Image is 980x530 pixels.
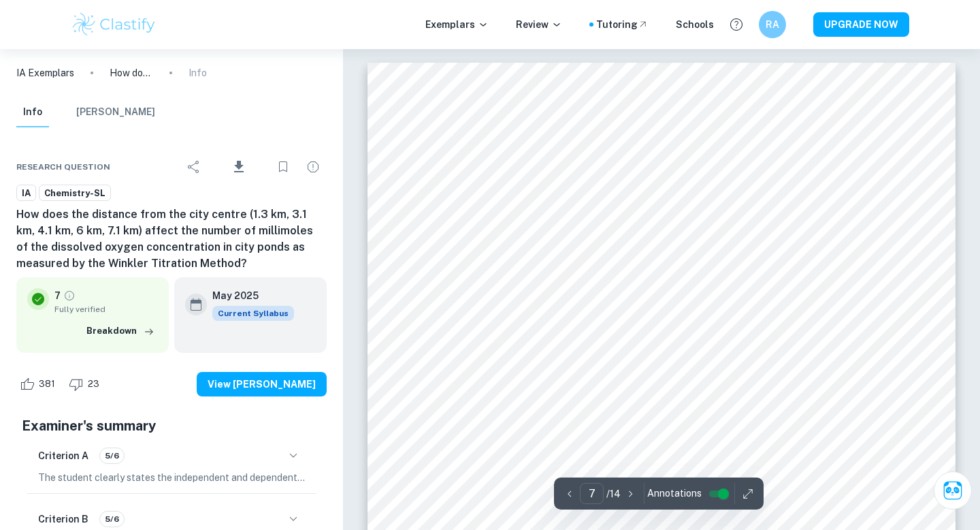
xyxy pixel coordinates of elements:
a: IA [16,185,36,202]
button: [PERSON_NAME] [76,97,155,127]
div: Dislike [65,373,107,395]
button: RA [759,11,786,38]
h6: RA [765,17,781,32]
span: 23 [80,377,107,391]
h6: How does the distance from the city centre (1.3 km, 3.1 km, 4.1 km, 6 km, 7.1 km) affect the numb... [16,206,327,272]
span: IA [17,187,35,200]
div: Share [180,153,208,181]
span: Chemistry-SL [39,187,110,200]
a: IA Exemplars [16,65,74,80]
span: 381 [31,377,63,391]
button: View [PERSON_NAME] [197,372,327,396]
h5: Examiner's summary [22,416,321,436]
span: Current Syllabus [212,306,294,321]
button: UPGRADE NOW [813,12,909,37]
p: The student clearly states the independent and dependent variables in the research question, spec... [38,470,305,485]
div: Bookmark [269,153,297,181]
span: 5/6 [100,513,124,525]
span: Research question [16,161,110,173]
div: Report issue [299,153,327,181]
span: 5/6 [100,450,124,462]
span: Fully verified [54,303,158,315]
a: Grade fully verified [63,290,76,302]
button: Help and Feedback [725,13,748,36]
p: 7 [54,288,61,303]
a: Tutoring [596,17,649,32]
span: Annotations [647,486,702,501]
button: Ask Clai [934,471,972,510]
p: How does the distance from the city centre (1.3 km, 3.1 km, 4.1 km, 6 km, 7.1 km) affect the numb... [110,65,153,80]
div: This exemplar is based on the current syllabus. Feel free to refer to it for inspiration/ideas wh... [212,306,294,321]
div: Download [210,149,267,185]
a: Schools [676,17,714,32]
a: Chemistry-SL [39,185,111,202]
button: Breakdown [83,321,158,341]
h6: May 2025 [212,288,283,303]
img: Clastify logo [71,11,157,38]
p: Exemplars [425,17,489,32]
p: Info [189,65,207,80]
p: Review [516,17,562,32]
p: / 14 [606,486,621,501]
button: Info [16,97,49,127]
h6: Criterion A [38,448,88,463]
h6: Criterion B [38,512,88,527]
div: Like [16,373,63,395]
